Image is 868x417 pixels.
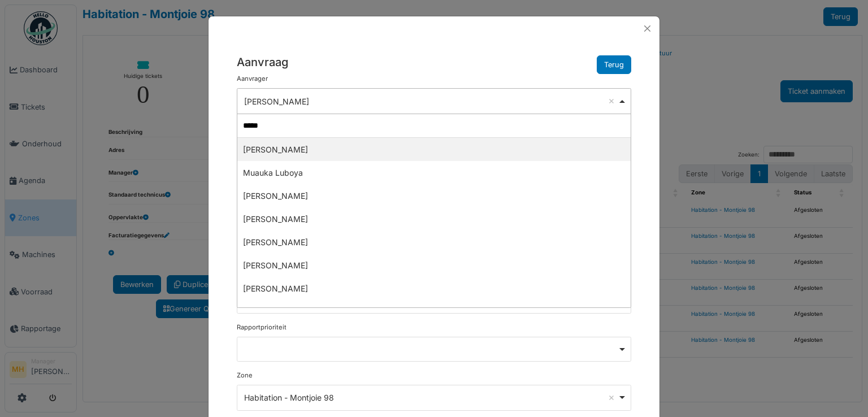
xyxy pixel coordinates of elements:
input: null [237,114,631,138]
button: Remove item: '1187' [606,95,617,107]
div: [PERSON_NAME] [237,138,631,161]
div: [PERSON_NAME] [237,277,631,300]
div: Habitation - Montjoie 98 [244,392,618,403]
div: [PERSON_NAME] [237,300,631,323]
button: Terug [597,55,631,74]
button: Remove item: '4772' [606,392,617,403]
label: Zone [237,371,253,380]
label: Aanvrager [237,74,268,84]
label: Rapportprioriteit [237,323,287,332]
div: [PERSON_NAME] [237,254,631,277]
div: Muauka Luboya [237,161,631,184]
div: [PERSON_NAME] [237,184,631,207]
div: [PERSON_NAME] [244,95,618,107]
div: [PERSON_NAME] [237,231,631,254]
button: Close [640,21,655,36]
h5: Aanvraag [237,55,288,69]
div: [PERSON_NAME] [237,207,631,231]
